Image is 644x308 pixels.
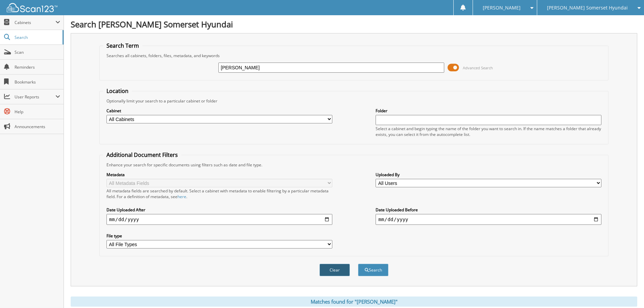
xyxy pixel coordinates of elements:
span: [PERSON_NAME] Somerset Hyundai [547,6,628,10]
legend: Additional Document Filters [103,151,181,159]
div: All metadata fields are searched by default. Select a cabinet with metadata to enable filtering b... [106,188,332,199]
img: scan123-logo-white.svg [7,3,57,12]
input: start [106,214,332,225]
span: Bookmarks [15,79,60,85]
label: Date Uploaded After [106,207,332,213]
span: Cabinets [15,20,55,25]
span: Advanced Search [463,65,493,70]
span: Help [15,109,60,115]
label: Cabinet [106,108,332,114]
span: Scan [15,49,60,55]
h1: Search [PERSON_NAME] Somerset Hyundai [71,19,637,30]
div: Searches all cabinets, folders, files, metadata, and keywords [103,53,605,58]
label: Date Uploaded Before [376,207,601,213]
label: Folder [376,108,601,114]
span: User Reports [15,94,55,100]
legend: Search Term [103,42,142,49]
button: Search [358,264,388,276]
span: Search [15,34,59,40]
span: [PERSON_NAME] [483,6,521,10]
div: Matches found for "[PERSON_NAME]" [71,297,637,307]
a: here [177,194,186,199]
iframe: Chat Widget [610,276,644,308]
span: Reminders [15,64,60,70]
div: Select a cabinet and begin typing the name of the folder you want to search in. If the name match... [376,126,601,137]
div: Enhance your search for specific documents using filters such as date and file type. [103,162,605,168]
label: File type [106,233,332,239]
label: Uploaded By [376,172,601,177]
div: Optionally limit your search to a particular cabinet or folder [103,98,605,104]
button: Clear [319,264,350,276]
input: end [376,214,601,225]
legend: Location [103,87,132,95]
label: Metadata [106,172,332,177]
span: Announcements [15,124,60,129]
